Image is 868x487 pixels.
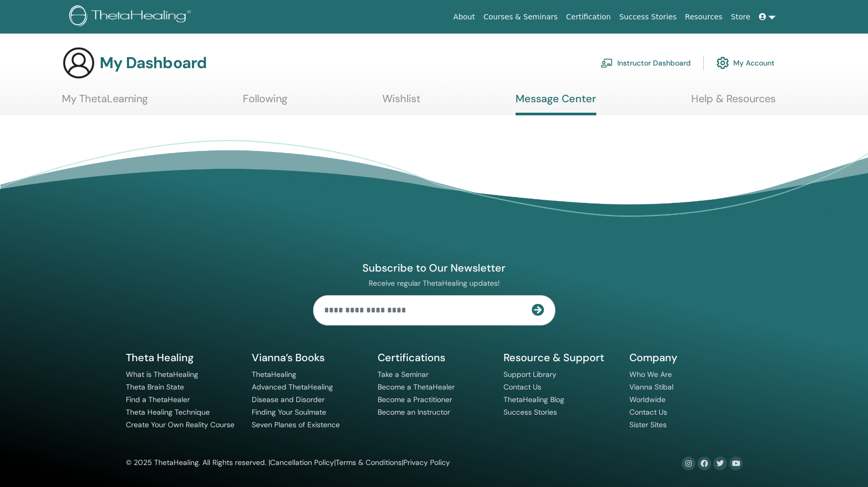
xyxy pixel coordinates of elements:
a: Sister Sites [629,420,667,429]
a: Certification [562,7,615,27]
a: What is ThetaHealing [126,370,198,379]
h5: Theta Healing [126,351,239,364]
div: © 2025 ThetaHealing. All Rights reserved. | | | [126,457,450,469]
a: Who We Are [629,370,672,379]
a: My Account [716,51,775,74]
img: generic-user-icon.jpg [62,46,95,80]
a: Help & Resources [691,92,776,113]
a: Advanced ThetaHealing [252,382,333,392]
h4: Subscribe to Our Newsletter [313,261,555,275]
img: logo.png [69,5,195,29]
a: About [449,7,479,27]
a: My ThetaLearning [62,92,148,113]
h5: Certifications [378,351,491,364]
a: Take a Seminar [378,370,428,379]
a: Contact Us [629,407,667,417]
a: Find a ThetaHealer [126,395,190,404]
a: Success Stories [503,407,557,417]
a: Contact Us [503,382,541,392]
a: Instructor Dashboard [601,51,691,74]
a: Privacy Policy [403,458,450,467]
a: Support Library [503,370,556,379]
a: Vianna Stibal [629,382,673,392]
a: Become a ThetaHealer [378,382,455,392]
img: cog.svg [716,54,729,72]
a: Following [243,92,287,113]
a: Courses & Seminars [479,7,562,27]
a: Cancellation Policy [270,458,334,467]
h3: My Dashboard [100,53,207,72]
a: Become a Practitioner [378,395,452,404]
p: Receive regular ThetaHealing updates! [313,278,555,288]
a: Create Your Own Reality Course [126,420,234,429]
a: Wishlist [382,92,421,113]
a: Become an Instructor [378,407,450,417]
h5: Vianna’s Books [252,351,365,364]
a: Seven Planes of Existence [252,420,340,429]
a: Message Center [516,92,596,115]
h5: Resource & Support [503,351,617,364]
a: ThetaHealing [252,370,296,379]
a: Store [727,7,755,27]
img: chalkboard-teacher.svg [601,58,613,68]
a: Theta Healing Technique [126,407,210,417]
a: Terms & Conditions [336,458,402,467]
a: Worldwide [629,395,666,404]
a: ThetaHealing Blog [503,395,564,404]
h5: Company [629,351,743,364]
a: Success Stories [615,7,681,27]
a: Theta Brain State [126,382,184,392]
a: Resources [681,7,727,27]
a: Finding Your Soulmate [252,407,326,417]
a: Disease and Disorder [252,395,325,404]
